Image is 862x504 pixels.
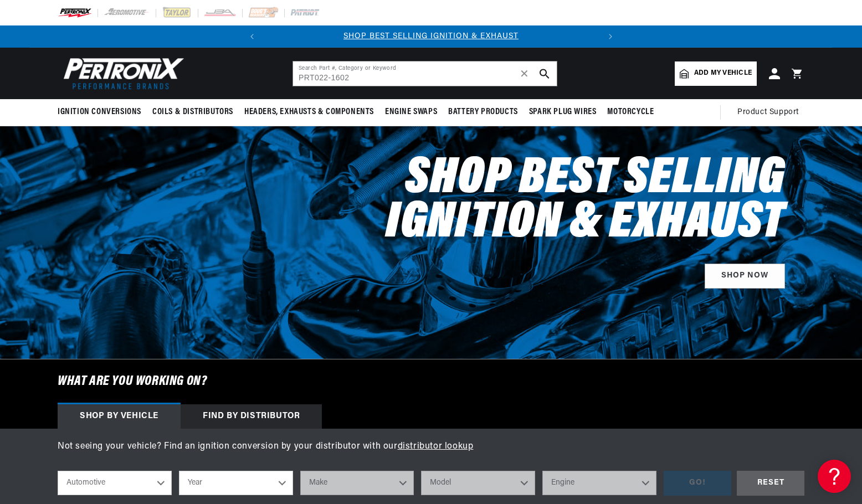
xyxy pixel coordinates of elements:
span: Product Support [737,106,799,119]
div: RESET [737,471,804,496]
span: Ignition Conversions [58,106,141,118]
a: Add my vehicle [675,61,757,86]
slideshow-component: Translation missing: en.sections.announcements.announcement_bar [30,25,832,48]
span: Engine Swaps [385,106,437,118]
a: SHOP BEST SELLING IGNITION & EXHAUST [343,32,519,40]
div: 1 of 2 [263,30,599,43]
select: Make [300,471,414,495]
div: Announcement [263,30,599,43]
h6: What are you working on? [30,359,832,404]
div: Shop by vehicle [58,404,181,429]
span: Spark Plug Wires [529,106,597,118]
div: Find by Distributor [181,404,322,429]
h2: Shop Best Selling Ignition & Exhaust [311,157,785,246]
a: distributor lookup [398,442,474,451]
summary: Motorcycle [602,99,659,125]
img: Pertronix [58,54,185,92]
button: Translation missing: en.sections.announcements.previous_announcement [241,25,263,48]
select: Year [179,471,293,495]
summary: Spark Plug Wires [524,99,602,125]
button: search button [532,61,557,86]
span: Motorcycle [607,106,654,118]
summary: Product Support [737,99,804,126]
span: Headers, Exhausts & Components [244,106,374,118]
a: SHOP NOW [705,264,785,289]
select: Ride Type [58,471,172,495]
span: Add my vehicle [694,68,752,79]
span: Battery Products [448,106,518,118]
summary: Battery Products [443,99,524,125]
summary: Engine Swaps [379,99,443,125]
span: Coils & Distributors [152,106,233,118]
summary: Headers, Exhausts & Components [239,99,379,125]
button: Translation missing: en.sections.announcements.next_announcement [599,25,622,48]
select: Model [421,471,535,495]
summary: Coils & Distributors [147,99,239,125]
p: Not seeing your vehicle? Find an ignition conversion by your distributor with our [58,440,804,454]
input: Search Part #, Category or Keyword [293,61,557,86]
summary: Ignition Conversions [58,99,147,125]
select: Engine [542,471,656,495]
